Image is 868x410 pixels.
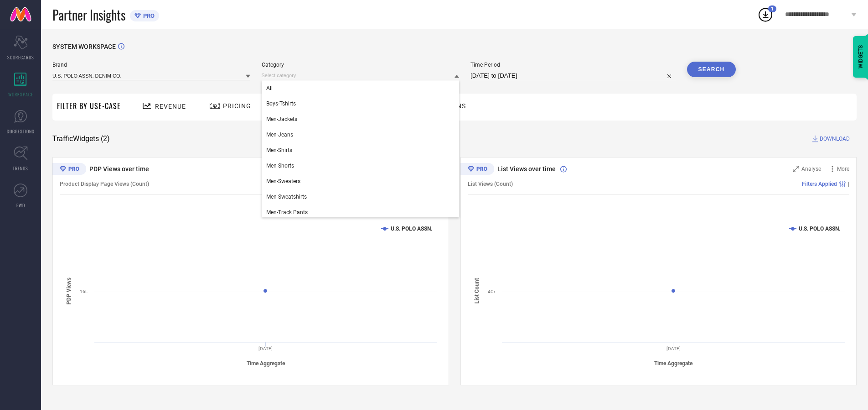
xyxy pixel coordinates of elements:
span: All [266,85,273,91]
span: Product Display Page Views (Count) [60,181,149,187]
div: Men-Shorts [262,158,460,173]
input: Select time period [470,70,676,81]
text: U.S. POLO ASSN. [391,226,432,232]
span: | [848,181,849,187]
span: More [837,166,849,172]
span: TRENDS [13,165,28,172]
div: Men-Sweatshirts [262,189,460,205]
text: [DATE] [258,346,273,351]
div: Premium [52,163,86,177]
span: Men-Shirts [266,147,292,153]
tspan: Time Aggregate [654,360,693,367]
span: WORKSPACE [8,91,33,98]
span: DOWNLOAD [820,134,850,143]
span: Men-Sweaters [266,178,300,184]
span: Time Period [470,62,676,68]
div: Men-Jackets [262,111,460,127]
div: Men-Jeans [262,127,460,142]
div: All [262,80,460,96]
span: 1 [771,6,774,12]
text: [DATE] [666,346,681,351]
span: SUGGESTIONS [7,128,35,135]
span: FWD [16,202,25,209]
span: Partner Insights [52,5,125,24]
text: 4Cr [488,289,496,294]
span: Men-Track Pants [266,209,308,216]
span: Men-Jeans [266,131,293,138]
span: PRO [141,12,155,19]
input: Select category [262,71,460,80]
tspan: List Count [474,278,480,304]
button: Search [687,62,736,77]
div: Men-Sweaters [262,173,460,189]
span: Boys-Tshirts [266,100,296,107]
span: List Views (Count) [468,181,513,187]
span: Filter By Use-Case [57,100,121,111]
span: Brand [52,62,250,68]
span: SYSTEM WORKSPACE [52,43,116,50]
text: 16L [80,289,88,294]
span: Men-Jackets [266,116,297,122]
span: Pricing [223,102,251,110]
span: Revenue [155,103,186,110]
tspan: Time Aggregate [247,360,285,367]
div: Men-Track Pants [262,205,460,220]
span: PDP Views over time [89,165,149,173]
tspan: PDP Views [66,278,72,305]
span: Men-Shorts [266,163,294,169]
span: Filters Applied [802,181,837,187]
span: Traffic Widgets ( 2 ) [52,134,110,143]
span: Category [262,62,460,68]
span: Men-Sweatshirts [266,194,307,200]
div: Premium [460,163,494,177]
span: SCORECARDS [7,54,34,61]
text: U.S. POLO ASSN. [799,226,840,232]
span: List Views over time [497,165,556,173]
div: Men-Shirts [262,142,460,158]
svg: Zoom [793,166,799,172]
div: Boys-Tshirts [262,96,460,111]
span: Analyse [801,166,821,172]
div: Open download list [757,6,774,23]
